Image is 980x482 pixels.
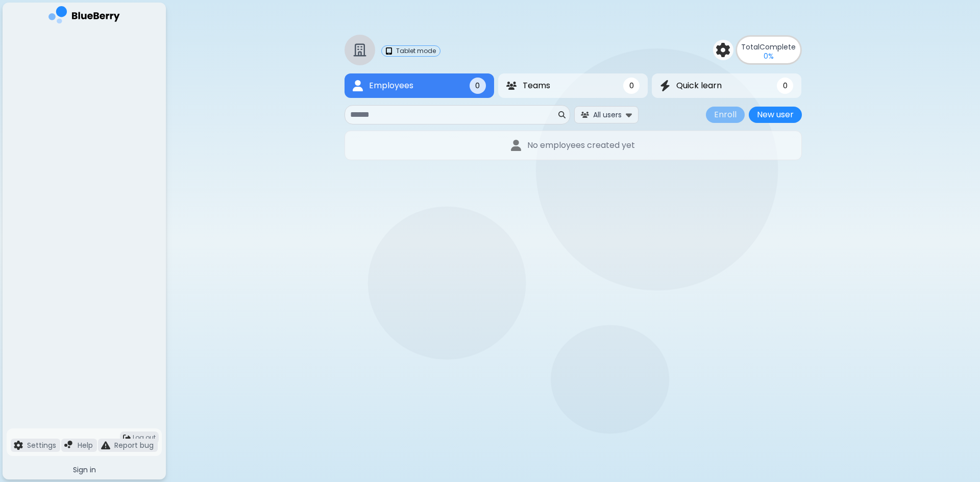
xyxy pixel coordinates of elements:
button: Sign in [7,460,162,479]
a: tabletTablet mode [381,45,440,57]
p: No employees created yet [527,139,635,151]
img: Employees [353,80,363,92]
p: Settings [27,441,56,450]
span: Total [741,42,759,52]
button: Quick learnQuick learn0 [652,73,801,98]
span: Sign in [73,465,96,474]
p: Help [78,441,93,450]
img: search icon [558,111,566,118]
span: Employees [369,80,413,92]
button: New user [749,107,802,123]
img: tablet [386,47,392,55]
span: All users [593,110,622,119]
span: Log out [133,434,156,442]
button: TeamsTeams0 [498,73,648,98]
img: All users [581,112,589,118]
p: 0 % [764,52,774,61]
img: No employees [511,140,521,151]
span: 0 [629,81,634,90]
img: company logo [48,6,120,27]
p: Report bug [114,441,154,450]
button: EmployeesEmployees0 [345,73,494,98]
span: 0 [783,81,788,90]
span: Quick learn [676,80,722,92]
img: Quick learn [660,80,670,92]
img: settings [716,43,730,57]
span: Teams [523,80,550,92]
img: Teams [506,82,517,90]
span: 0 [475,81,480,90]
img: logout [123,434,131,442]
img: expand [626,110,632,119]
img: file icon [14,441,23,450]
p: Complete [741,42,796,52]
p: Tablet mode [396,47,436,55]
img: file icon [101,441,110,450]
button: All users [574,106,639,123]
img: file icon [64,441,73,450]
